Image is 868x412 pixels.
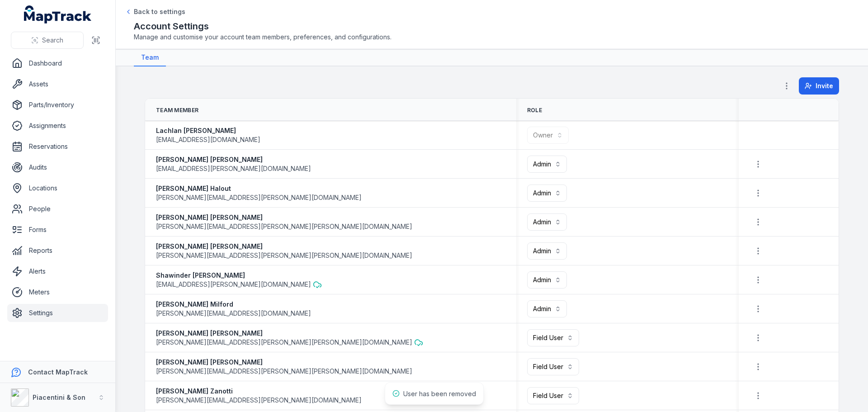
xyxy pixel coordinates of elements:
[156,309,311,318] span: [PERSON_NAME][EMAIL_ADDRESS][DOMAIN_NAME]
[156,107,198,114] span: Team Member
[156,164,311,173] span: [EMAIL_ADDRESS][PERSON_NAME][DOMAIN_NAME]
[28,368,88,376] strong: Contact MapTrack
[134,7,185,16] span: Back to settings
[156,184,362,193] strong: [PERSON_NAME] Halout
[134,20,850,33] h2: Account Settings
[42,36,63,45] span: Search
[7,242,108,260] a: Reports
[156,367,412,376] span: [PERSON_NAME][EMAIL_ADDRESS][PERSON_NAME][PERSON_NAME][DOMAIN_NAME]
[156,387,362,396] strong: [PERSON_NAME] Zanotti
[527,329,579,346] button: Field User
[7,304,108,322] a: Settings
[527,358,579,375] button: Field User
[156,135,260,144] span: [EMAIL_ADDRESS][DOMAIN_NAME]
[7,137,108,156] a: Reservations
[156,126,260,135] strong: Lachlan [PERSON_NAME]
[527,387,579,404] button: Field User
[156,338,412,347] span: [PERSON_NAME][EMAIL_ADDRESS][PERSON_NAME][PERSON_NAME][DOMAIN_NAME]
[134,33,850,42] span: Manage and customise your account team members, preferences, and configurations.
[7,117,108,135] a: Assignments
[7,179,108,197] a: Locations
[156,251,412,260] span: [PERSON_NAME][EMAIL_ADDRESS][PERSON_NAME][PERSON_NAME][DOMAIN_NAME]
[7,283,108,301] a: Meters
[7,158,108,176] a: Audits
[156,396,362,405] span: [PERSON_NAME][EMAIL_ADDRESS][PERSON_NAME][DOMAIN_NAME]
[156,193,362,202] span: [PERSON_NAME][EMAIL_ADDRESS][PERSON_NAME][DOMAIN_NAME]
[156,280,311,289] span: [EMAIL_ADDRESS][PERSON_NAME][DOMAIN_NAME]
[527,185,567,202] button: Admin
[527,300,567,317] button: Admin
[527,107,542,114] span: Role
[7,200,108,218] a: People
[156,358,412,367] strong: [PERSON_NAME] [PERSON_NAME]
[125,7,185,16] a: Back to settings
[527,213,567,231] button: Admin
[33,393,85,401] strong: Piacentini & Son
[7,54,108,72] a: Dashboard
[156,271,322,280] strong: Shawinder [PERSON_NAME]
[11,32,84,49] button: Search
[799,77,839,95] button: Invite
[527,242,567,260] button: Admin
[156,242,412,251] strong: [PERSON_NAME] [PERSON_NAME]
[7,262,108,280] a: Alerts
[403,390,476,398] span: User has been removed
[156,155,311,164] strong: [PERSON_NAME] [PERSON_NAME]
[156,329,423,338] strong: [PERSON_NAME] [PERSON_NAME]
[24,5,92,24] a: MapTrack
[156,213,412,222] strong: [PERSON_NAME] [PERSON_NAME]
[816,81,833,90] span: Invite
[156,222,412,231] span: [PERSON_NAME][EMAIL_ADDRESS][PERSON_NAME][PERSON_NAME][DOMAIN_NAME]
[527,156,567,173] button: Admin
[7,96,108,114] a: Parts/Inventory
[7,221,108,239] a: Forms
[156,300,311,309] strong: [PERSON_NAME] Milford
[134,49,166,66] a: Team
[527,271,567,289] button: Admin
[7,75,108,93] a: Assets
